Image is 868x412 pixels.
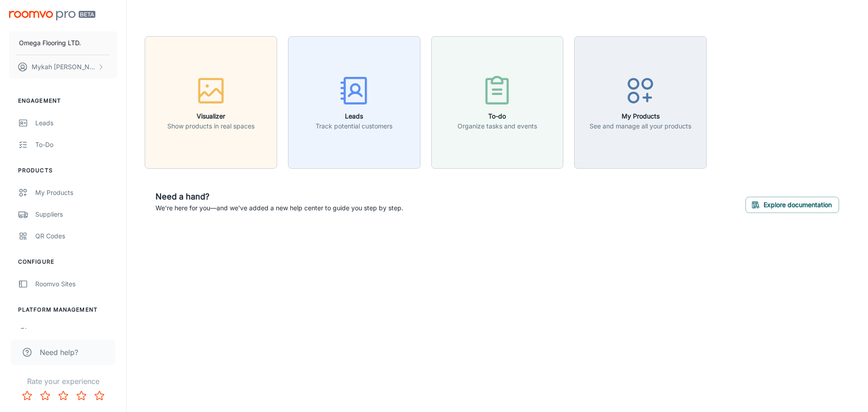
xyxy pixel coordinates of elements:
[431,36,564,169] button: To-doOrganize tasks and events
[156,190,403,203] h6: Need a hand?
[35,118,117,128] div: Leads
[574,36,707,169] button: My ProductsSee and manage all your products
[156,203,403,213] p: We're here for you—and we've added a new help center to guide you step by step.
[590,111,691,121] h6: My Products
[288,97,420,106] a: LeadsTrack potential customers
[431,97,564,106] a: To-doOrganize tasks and events
[9,31,117,55] button: Omega Flooring LTD.
[458,121,537,131] p: Organize tasks and events
[574,97,707,106] a: My ProductsSee and manage all your products
[590,121,691,131] p: See and manage all your products
[9,55,117,79] button: Mykah [PERSON_NAME]
[167,111,255,121] h6: Visualizer
[316,121,392,131] p: Track potential customers
[745,199,839,208] a: Explore documentation
[167,121,255,131] p: Show products in real spaces
[32,62,95,72] p: Mykah [PERSON_NAME]
[35,209,117,219] div: Suppliers
[35,188,117,198] div: My Products
[9,11,95,20] img: Roomvo PRO Beta
[19,38,81,48] p: Omega Flooring LTD.
[316,111,392,121] h6: Leads
[35,140,117,150] div: To-do
[458,111,537,121] h6: To-do
[35,231,117,241] div: QR Codes
[145,36,277,169] button: VisualizerShow products in real spaces
[288,36,420,169] button: LeadsTrack potential customers
[745,197,839,213] button: Explore documentation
